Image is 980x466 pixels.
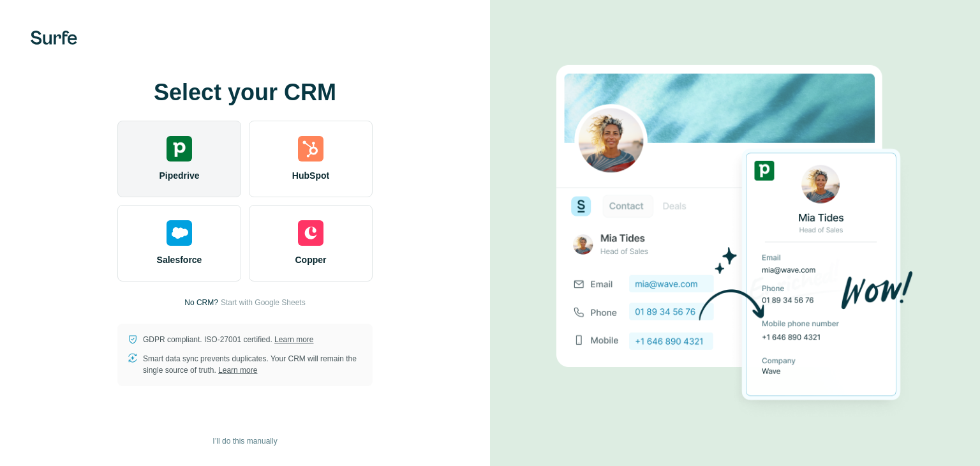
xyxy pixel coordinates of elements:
[298,220,323,246] img: copper's logo
[274,335,313,344] a: Learn more
[292,169,329,182] span: HubSpot
[167,220,192,246] img: salesforce's logo
[218,366,257,375] a: Learn more
[184,297,218,308] p: No CRM?
[167,136,192,162] img: pipedrive's logo
[159,169,199,182] span: Pipedrive
[295,253,327,266] span: Copper
[31,31,77,45] img: Surfe's logo
[212,435,277,447] span: I’ll do this manually
[556,43,914,423] img: PIPEDRIVE image
[117,80,373,105] h1: Select your CRM
[221,297,306,308] button: Start with Google Sheets
[143,334,313,345] p: GDPR compliant. ISO-27001 certified.
[204,432,286,451] button: I’ll do this manually
[143,353,362,376] p: Smart data sync prevents duplicates. Your CRM will remain the single source of truth.
[157,253,202,266] span: Salesforce
[298,136,323,162] img: hubspot's logo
